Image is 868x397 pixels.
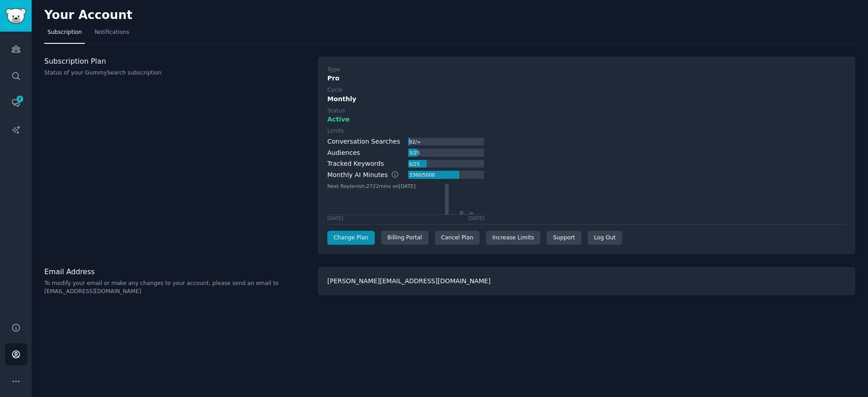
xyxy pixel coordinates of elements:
h3: Subscription Plan [44,56,308,66]
div: Status [327,107,345,115]
div: Billing Portal [381,231,429,245]
span: 4 [16,96,24,102]
h2: Your Account [44,8,132,23]
div: 3360 / 5000 [408,171,436,179]
img: GummySearch logo [5,8,26,24]
h3: Email Address [44,267,308,276]
a: Increase Limits [486,231,541,245]
div: Audiences [327,148,360,158]
div: Monthly AI Minutes [327,170,408,180]
p: Status of your GummySearch subscription [44,69,308,77]
div: Type [327,66,340,74]
div: Pro [327,74,846,83]
div: Cycle [327,86,342,94]
a: Notifications [91,25,132,44]
a: 4 [5,92,27,114]
div: Cancel Plan [435,231,480,245]
div: Tracked Keywords [327,159,384,168]
div: 3 / 25 [408,149,420,157]
span: Active [327,115,349,124]
div: Limits [327,127,344,135]
a: Support [547,231,581,245]
div: Monthly [327,94,846,104]
div: Log Out [588,231,622,245]
span: Notifications [94,28,129,37]
div: [PERSON_NAME][EMAIL_ADDRESS][DOMAIN_NAME] [318,267,855,295]
div: 92 / ∞ [408,138,421,146]
div: [DATE] [327,215,344,221]
p: To modify your email or make any changes to your account, please send an email to [EMAIL_ADDRESS]... [44,280,308,295]
span: Subscription [47,28,82,37]
div: [DATE] [468,215,485,221]
a: Change Plan [327,231,375,245]
div: 6 / 25 [408,160,420,168]
div: Conversation Searches [327,137,400,146]
text: Next Replenish: 2722 mins on [DATE] [327,183,415,189]
a: Subscription [44,25,85,44]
